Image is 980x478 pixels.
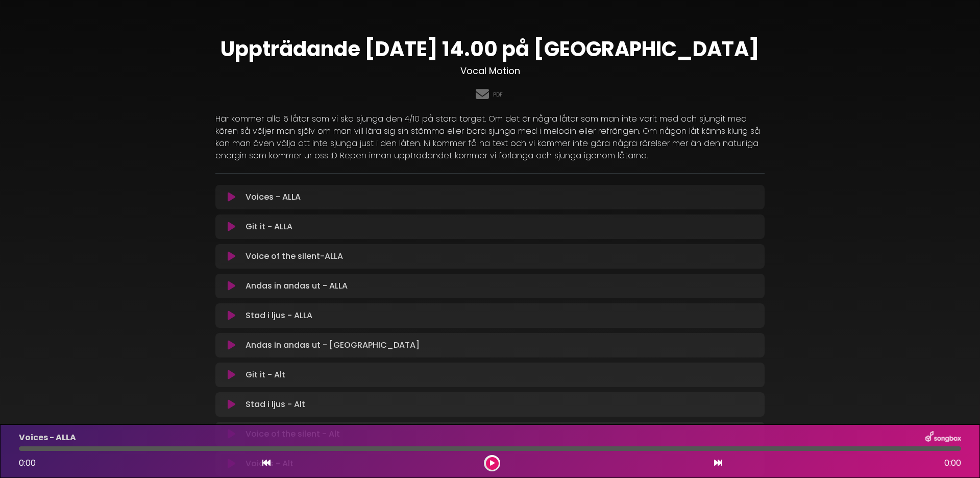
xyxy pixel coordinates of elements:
[493,90,503,99] a: PDF
[246,250,343,262] p: Voice of the silent-ALLA
[246,221,292,233] p: Git it - ALLA
[19,432,76,444] p: Voices - ALLA
[246,309,312,322] p: Stad i ljus - ALLA
[246,369,285,381] p: Git it - Alt
[215,65,765,77] h3: Vocal Motion
[246,398,305,411] p: Stad i ljus - Alt
[944,457,961,469] span: 0:00
[246,339,420,351] p: Andas in andas ut - [GEOGRAPHIC_DATA]
[925,431,961,444] img: songbox-logo-white.png
[246,280,348,292] p: Andas in andas ut - ALLA
[246,191,301,203] p: Voices - ALLA
[19,457,36,469] span: 0:00
[215,113,765,162] p: Här kommer alla 6 låtar som vi ska sjunga den 4/10 på stora torget. Om det är några låtar som man...
[215,37,765,61] h1: Uppträdande [DATE] 14.00 på [GEOGRAPHIC_DATA]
